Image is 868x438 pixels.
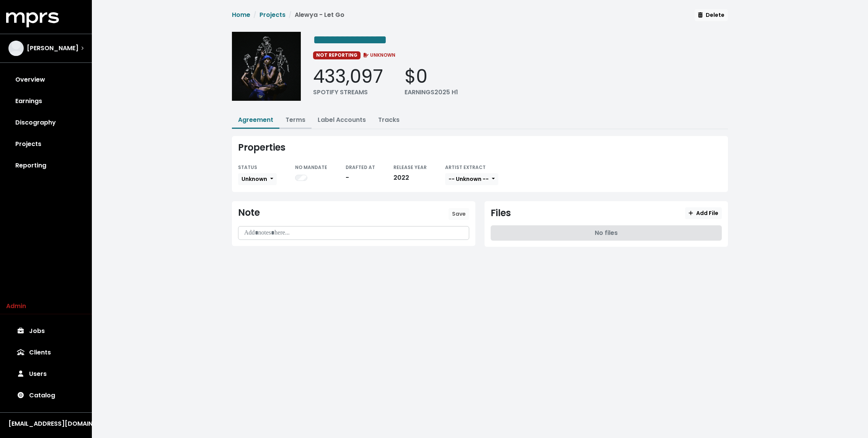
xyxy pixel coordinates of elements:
[313,66,383,88] div: 433,097
[313,88,383,97] div: SPOTIFY STREAMS
[393,173,427,182] div: 2022
[6,385,86,406] a: Catalog
[238,142,722,153] div: Properties
[6,419,86,429] button: [EMAIL_ADDRESS][DOMAIN_NAME]
[295,164,327,171] small: NO MANDATE
[491,208,511,219] div: Files
[241,175,267,183] span: Unknown
[313,34,387,46] span: Edit value
[6,90,86,112] a: Earnings
[393,164,427,171] small: RELEASE YEAR
[362,52,396,58] span: UNKNOWN
[445,173,498,185] button: -- Unknown --
[259,10,286,19] a: Projects
[491,225,722,241] div: No files
[238,164,257,171] small: STATUS
[449,175,489,183] span: -- Unknown --
[6,69,86,90] a: Overview
[27,44,78,53] span: [PERSON_NAME]
[232,10,250,19] a: Home
[6,320,86,342] a: Jobs
[689,209,718,217] span: Add File
[313,51,361,59] span: NOT REPORTING
[6,112,86,133] a: Discography
[8,41,24,56] img: The selected account / producer
[445,164,486,171] small: ARTIST EXTRACT
[6,133,86,155] a: Projects
[238,207,260,218] div: Note
[695,9,728,21] button: Delete
[232,32,301,101] img: Album cover for this project
[6,15,59,24] a: mprs logo
[238,173,277,185] button: Unknown
[346,164,375,171] small: DRAFTED AT
[238,115,273,124] a: Agreement
[6,342,86,363] a: Clients
[6,155,86,176] a: Reporting
[6,363,86,385] a: Users
[346,173,375,182] div: -
[378,115,400,124] a: Tracks
[8,419,83,428] div: [EMAIL_ADDRESS][DOMAIN_NAME]
[286,115,305,124] a: Terms
[698,11,724,19] span: Delete
[405,66,458,88] div: $0
[318,115,366,124] a: Label Accounts
[286,10,344,20] li: Alewya - Let Go
[405,88,458,97] div: EARNINGS 2025 H1
[685,207,722,219] button: Add File
[232,10,344,26] nav: breadcrumb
